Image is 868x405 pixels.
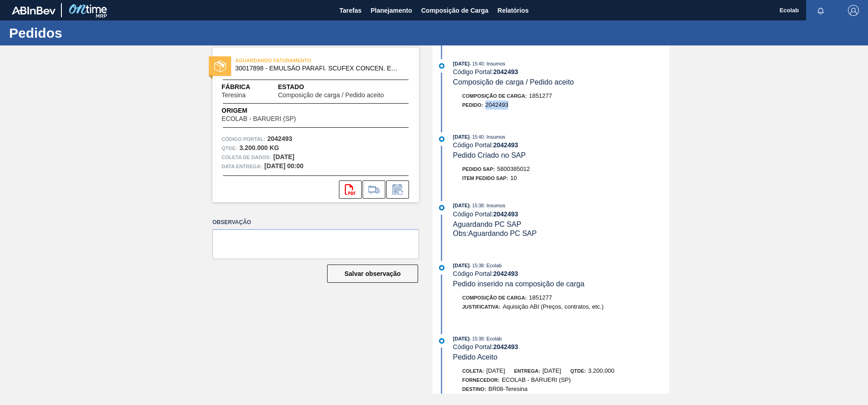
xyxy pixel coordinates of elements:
[12,6,56,15] img: TNhmsLtSVTkK8tSr43FrP2fwEKptu5GPRR3wAAAABJRU5ErkJggg==
[493,141,518,149] strong: 2042493
[510,175,517,181] span: 10
[439,136,444,142] img: atual
[493,343,518,350] strong: 2042493
[514,368,540,374] span: Entrega:
[214,60,226,72] img: estado
[469,135,484,140] span: - 15:40
[469,336,484,341] span: - 15:38
[222,136,265,142] font: Código Portal:
[363,180,385,199] div: Ir para Composição de Carga
[493,210,518,218] strong: 2042493
[484,203,505,208] span: : Insumos
[453,78,574,86] span: Composição de carga / Pedido aceito
[453,280,585,288] span: Pedido inserido na composição de carga
[9,28,171,38] h1: Pedidos
[453,134,469,140] span: [DATE]
[484,263,502,268] span: : Ecolab
[529,92,552,99] span: 1851277
[386,180,409,199] div: Informar alteração no pedido
[498,5,529,16] span: Relatórios
[339,180,362,199] div: Abrir arquivo PDF
[497,165,530,172] span: 5800385012
[542,367,561,374] span: [DATE]
[439,205,444,210] img: atual
[239,144,279,151] strong: 3.200.000 KG
[570,368,585,374] span: Qtde:
[222,106,322,115] span: Origem
[222,153,271,162] span: Coleta de dados:
[462,175,508,181] span: Item pedido SAP:
[493,68,518,75] strong: 2042493
[489,385,528,392] span: BR08-Teresina
[453,270,669,277] div: Código Portal:
[485,101,509,108] span: 2042493
[453,220,521,228] span: Aguardando PC SAP
[462,166,495,172] span: Pedido SAP:
[503,303,604,310] span: Aquisição ABI (Preços, contratos, etc.)
[462,377,500,383] span: Fornecedor:
[453,353,498,361] span: Pedido Aceito
[264,162,303,170] strong: [DATE] 00:00
[273,153,294,160] strong: [DATE]
[486,367,505,374] span: [DATE]
[453,151,526,159] span: Pedido Criado no SAP
[371,5,412,16] span: Planejamento
[462,102,483,108] span: Pedido :
[278,92,384,99] span: Composição de carga / Pedido aceito
[439,265,444,270] img: atual
[278,82,410,92] span: Estado
[339,5,362,16] span: Tarefas
[469,203,484,208] span: - 15:38
[453,68,669,75] div: Código Portal:
[484,336,502,341] span: : Ecolab
[502,376,571,383] span: ECOLAB - BARUERI (SP)
[484,61,505,66] span: : Insumos
[212,216,419,229] label: Observação
[235,56,363,65] span: AGUARDANDO FATURAMENTO
[493,270,518,277] strong: 2042493
[453,230,537,237] span: Obs: Aguardando PC SAP
[439,63,444,69] img: atual
[453,263,469,268] span: [DATE]
[453,141,669,149] div: Código Portal:
[439,338,444,344] img: atual
[327,265,418,283] button: Salvar observação
[421,5,489,16] span: Composição de Carga
[453,210,669,218] div: Código Portal:
[222,82,274,92] span: Fábrica
[529,294,552,301] span: 1851277
[462,295,527,300] span: Composição de Carga :
[462,386,486,392] span: Destino:
[848,5,859,16] img: Logout
[462,93,527,99] span: Composição de Carga :
[235,65,400,72] span: 30017898 - EMULSAO PARAFI. SCUFEX CONCEN. ECOLAB
[462,368,484,374] span: Coleta:
[222,115,296,122] span: ECOLAB - BARUERI (SP)
[588,367,615,374] span: 3.200,000
[484,134,505,140] span: : Insumos
[453,343,669,350] div: Código Portal:
[453,336,469,341] span: [DATE]
[469,263,484,268] span: - 15:38
[469,61,484,66] span: - 15:40
[222,144,237,153] span: Qtde :
[453,61,469,66] span: [DATE]
[806,4,835,17] button: Notificações
[453,203,469,208] span: [DATE]
[222,92,246,99] span: Teresina
[462,304,500,310] span: Justificativa:
[267,135,293,142] strong: 2042493
[222,162,262,171] span: Data entrega:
